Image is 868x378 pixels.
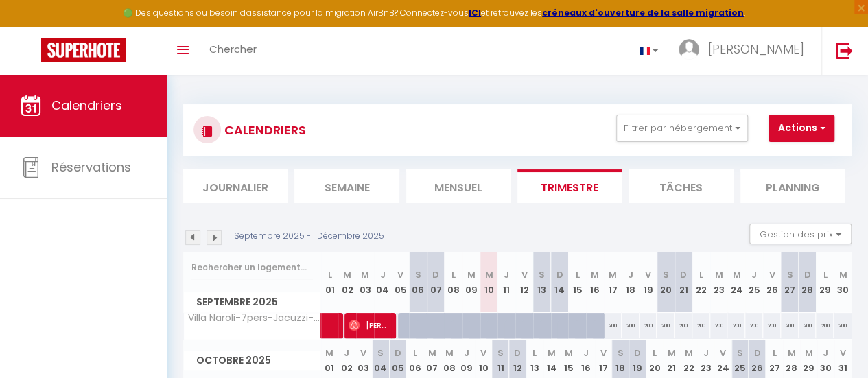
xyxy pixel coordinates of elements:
[616,115,748,142] button: Filtrer par hébergement
[834,252,852,313] th: 30
[663,268,669,281] abbr: S
[568,252,586,313] th: 15
[209,42,257,56] span: Chercher
[600,346,606,359] abbr: V
[532,346,537,359] abbr: L
[533,252,551,313] th: 13
[772,346,776,359] abbr: L
[432,268,439,281] abbr: D
[745,313,763,338] div: 200
[679,39,699,60] img: ...
[617,346,623,359] abbr: S
[374,252,392,313] th: 04
[356,252,374,313] th: 03
[732,268,740,281] abbr: M
[629,169,733,203] li: Tâches
[504,268,509,281] abbr: J
[539,268,545,281] abbr: S
[327,268,331,281] abbr: L
[51,97,122,114] span: Calendriers
[463,346,469,359] abbr: J
[191,255,313,280] input: Rechercher un logement...
[816,313,834,338] div: 200
[745,252,763,313] th: 25
[395,346,401,359] abbr: D
[484,268,493,281] abbr: M
[184,292,320,312] span: Septembre 2025
[183,169,288,203] li: Journalier
[480,346,486,359] abbr: V
[763,313,781,338] div: 200
[799,313,817,338] div: 200
[380,268,386,281] abbr: J
[199,27,267,75] a: Chercher
[349,312,388,338] span: [PERSON_NAME]
[751,268,757,281] abbr: J
[769,115,834,142] button: Actions
[221,115,306,145] h3: CALENDRIERS
[521,268,527,281] abbr: V
[445,346,454,359] abbr: M
[753,346,760,359] abbr: D
[622,313,640,338] div: 200
[804,346,812,359] abbr: M
[604,313,622,338] div: 200
[542,7,744,19] a: créneaux d'ouverture de la salle migration
[428,346,436,359] abbr: M
[640,252,657,313] th: 19
[469,7,481,19] a: ICI
[740,169,845,203] li: Planning
[622,252,640,313] th: 18
[427,252,445,313] th: 07
[781,313,799,338] div: 200
[586,252,604,313] th: 16
[41,38,126,62] img: Super Booking
[692,252,710,313] th: 22
[497,346,504,359] abbr: S
[804,268,810,281] abbr: D
[657,313,675,338] div: 200
[699,268,703,281] abbr: L
[703,346,709,359] abbr: J
[737,346,743,359] abbr: S
[321,252,339,313] th: 01
[462,252,480,313] th: 09
[675,252,692,313] th: 21
[548,346,556,359] abbr: M
[715,268,723,281] abbr: M
[816,252,834,313] th: 29
[467,268,476,281] abbr: M
[517,169,622,203] li: Trimestre
[781,252,799,313] th: 27
[710,313,728,338] div: 200
[799,252,817,313] th: 28
[657,252,675,313] th: 20
[406,169,511,203] li: Mensuel
[186,313,323,323] span: Villa Naroli-7pers-Jacuzzi-Plage
[763,252,781,313] th: 26
[604,252,622,313] th: 17
[727,313,745,338] div: 200
[634,346,641,359] abbr: D
[708,40,804,58] span: [PERSON_NAME]
[680,268,687,281] abbr: D
[451,268,456,281] abbr: L
[409,252,427,313] th: 06
[668,346,676,359] abbr: M
[668,27,821,75] a: ... [PERSON_NAME]
[787,346,795,359] abbr: M
[344,346,349,359] abbr: J
[415,268,421,281] abbr: S
[685,346,693,359] abbr: M
[749,224,852,244] button: Gestion des prix
[11,5,52,47] button: Ouvrir le widget de chat LiveChat
[720,346,726,359] abbr: V
[360,346,366,359] abbr: V
[810,316,858,368] iframe: Chat
[823,268,827,281] abbr: L
[392,252,410,313] th: 05
[325,346,333,359] abbr: M
[834,313,852,338] div: 200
